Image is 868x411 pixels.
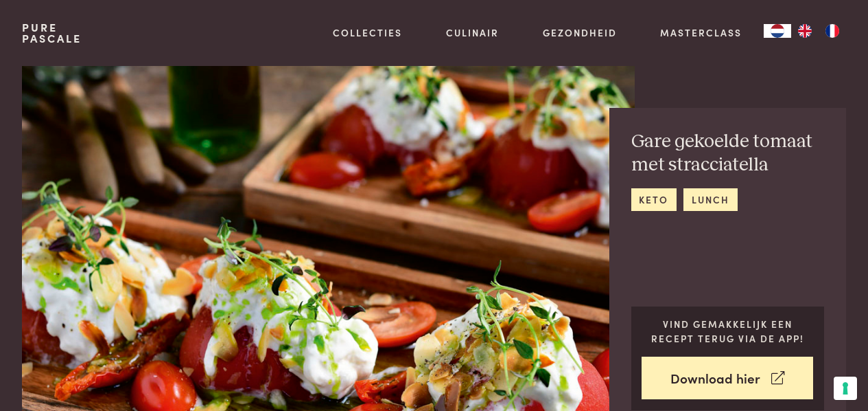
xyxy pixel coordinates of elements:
[22,22,82,44] a: PurePascale
[764,24,791,38] div: Language
[642,317,813,345] p: Vind gemakkelijk een recept terug via de app!
[642,357,813,400] a: Download hier
[446,25,499,40] a: Culinair
[683,188,737,211] a: lunch
[791,24,846,38] ul: Language list
[834,377,857,400] button: Uw voorkeuren voor toestemming voor trackingtechnologieën
[631,130,825,177] h2: Gare gekoelde tomaat met stracciatella
[819,24,846,38] a: FR
[631,188,677,211] a: keto
[333,25,402,40] a: Collecties
[791,24,819,38] a: EN
[660,25,742,40] a: Masterclass
[764,24,846,38] aside: Language selected: Nederlands
[764,24,791,38] a: NL
[543,25,617,40] a: Gezondheid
